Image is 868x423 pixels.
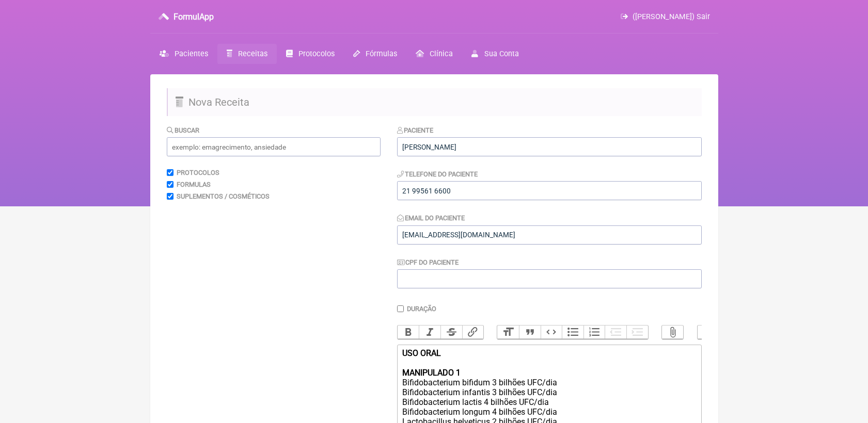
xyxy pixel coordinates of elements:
button: Italic [419,326,440,339]
label: Paciente [397,126,434,134]
h3: FormulApp [173,12,214,22]
a: Protocolos [277,44,344,64]
button: Link [462,326,484,339]
label: Protocolos [177,169,219,176]
label: Email do Paciente [397,214,465,222]
a: ([PERSON_NAME]) Sair [621,12,709,21]
h2: Nova Receita [167,88,702,116]
button: Quote [519,326,541,339]
button: Code [541,326,562,339]
a: Clínica [406,44,462,64]
a: Pacientes [150,44,217,64]
button: Increase Level [626,326,648,339]
span: Pacientes [175,50,208,58]
a: Sua Conta [462,44,528,64]
input: exemplo: emagrecimento, ansiedade [167,137,381,156]
a: Receitas [217,44,277,64]
label: Suplementos / Cosméticos [177,192,270,200]
strong: USO ORAL MANIPULADO 1 [402,348,461,378]
button: Strikethrough [440,326,462,339]
span: Sua Conta [484,50,519,58]
span: Fórmulas [366,50,397,58]
label: Telefone do Paciente [397,170,478,178]
button: Attach Files [662,326,684,339]
button: Heading [497,326,519,339]
span: Clínica [430,50,453,58]
span: Protocolos [298,50,335,58]
span: ([PERSON_NAME]) Sair [633,12,710,21]
button: Decrease Level [605,326,626,339]
button: Bold [398,326,419,339]
label: Buscar [167,126,200,134]
label: Duração [407,305,436,313]
label: CPF do Paciente [397,258,459,266]
a: Fórmulas [344,44,406,64]
span: Receitas [238,50,267,58]
button: Undo [698,326,719,339]
button: Numbers [583,326,605,339]
label: Formulas [177,181,211,188]
button: Bullets [562,326,583,339]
